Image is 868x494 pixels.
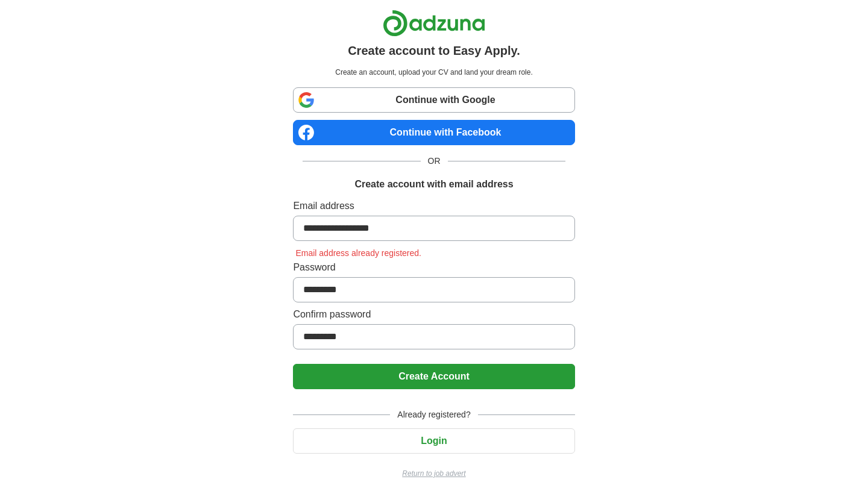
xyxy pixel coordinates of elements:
a: Continue with Facebook [293,120,574,145]
span: Already registered? [390,408,477,421]
img: Adzuna logo [383,10,485,37]
span: OR [421,155,448,167]
span: Email address already registered. [293,248,424,258]
a: Return to job advert [293,468,574,479]
h1: Create account with email address [354,177,513,192]
label: Password [293,260,574,275]
label: Email address [293,199,574,213]
p: Create an account, upload your CV and land your dream role. [295,67,572,78]
button: Create Account [293,364,574,389]
a: Continue with Google [293,87,574,113]
button: Login [293,428,574,454]
a: Login [293,436,574,446]
h1: Create account to Easy Apply. [348,42,520,60]
label: Confirm password [293,307,574,322]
